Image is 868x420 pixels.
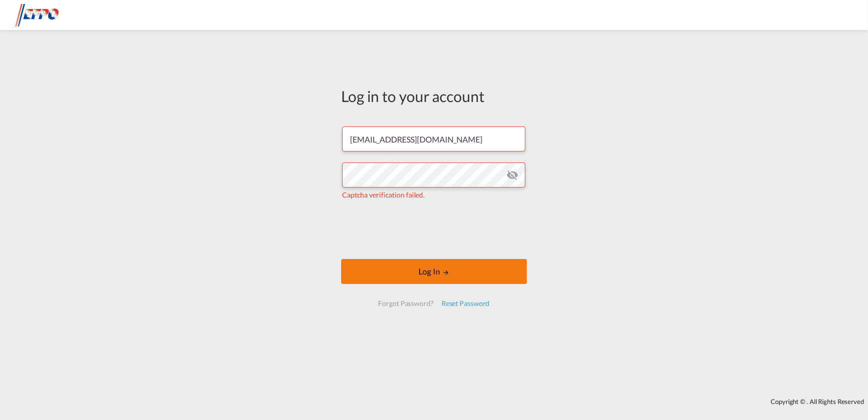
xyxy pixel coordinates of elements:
input: Enter email/phone number [342,126,525,151]
div: Forgot Password? [374,294,437,312]
span: Captcha verification failed. [342,190,425,199]
iframe: reCAPTCHA [358,210,510,249]
div: Reset Password [437,294,494,312]
img: d38966e06f5511efa686cdb0e1f57a29.png [15,4,82,26]
md-icon: icon-eye-off [506,169,518,181]
button: LOGIN [341,259,527,284]
div: Log in to your account [341,85,527,106]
